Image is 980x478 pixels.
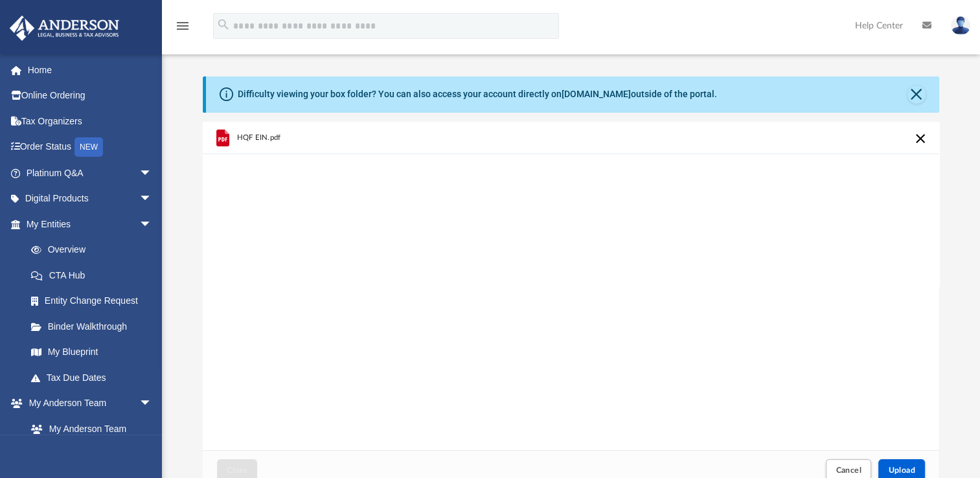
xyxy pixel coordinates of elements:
a: My Anderson Teamarrow_drop_down [9,391,165,416]
i: search [216,17,231,32]
span: HQF EIN.pdf [237,133,281,141]
a: Tax Due Dates [18,365,172,391]
div: NEW [74,137,103,157]
a: Tax Organizers [9,108,172,134]
div: grid [203,122,939,451]
span: Upload [888,466,915,474]
span: Cancel [836,466,861,474]
span: arrow_drop_down [139,186,165,212]
a: Platinum Q&Aarrow_drop_down [9,160,172,186]
span: arrow_drop_down [139,211,165,238]
img: Anderson Advisors Platinum Portal [6,16,123,41]
a: My Anderson Team [18,416,159,442]
a: My Entitiesarrow_drop_down [9,211,172,237]
a: CTA Hub [18,262,172,288]
button: Cancel this upload [913,131,928,146]
a: menu [175,25,190,34]
button: Close [907,85,926,104]
a: Online Ordering [9,83,172,109]
span: arrow_drop_down [139,391,165,417]
a: Overview [18,237,172,263]
div: Difficulty viewing your box folder? You can also access your account directly on outside of the p... [238,87,717,101]
a: Binder Walkthrough [18,313,172,339]
span: arrow_drop_down [139,160,165,187]
a: Order StatusNEW [9,134,172,161]
span: Close [227,466,247,474]
a: My Blueprint [18,339,165,365]
a: Digital Productsarrow_drop_down [9,186,172,212]
a: Entity Change Request [18,288,172,314]
i: menu [175,18,190,34]
a: [DOMAIN_NAME] [562,89,631,99]
img: User Pic [951,16,970,35]
a: Home [9,57,172,83]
